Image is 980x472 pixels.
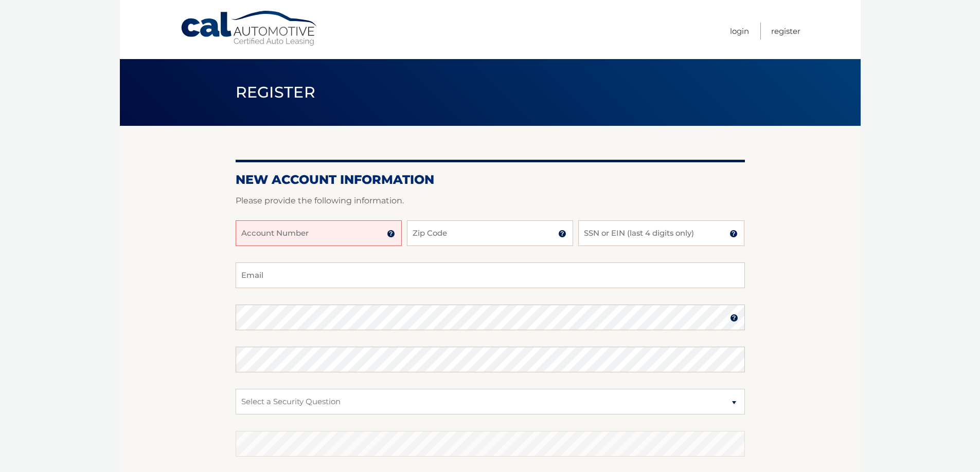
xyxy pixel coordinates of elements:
input: Zip Code [407,220,573,246]
span: Register [236,83,316,102]
input: SSN or EIN (last 4 digits only) [578,220,744,246]
h2: New Account Information [236,172,745,187]
a: Cal Automotive [180,10,319,47]
img: tooltip.svg [730,314,738,322]
img: tooltip.svg [387,230,395,238]
img: tooltip.svg [558,230,566,238]
a: Register [771,23,800,40]
img: tooltip.svg [729,230,738,238]
input: Account Number [236,220,402,246]
a: Login [730,23,749,40]
input: Email [236,262,745,288]
p: Please provide the following information. [236,194,745,208]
